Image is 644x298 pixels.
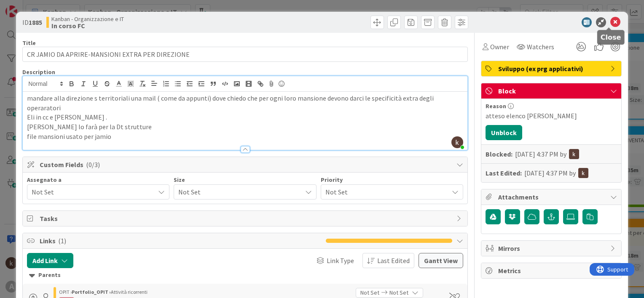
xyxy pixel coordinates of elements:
label: Title [22,39,36,47]
span: Description [22,68,55,76]
button: Last Edited [362,253,414,268]
button: Gantt View [419,253,463,268]
span: Links [40,236,322,246]
div: atteso elenco [PERSON_NAME] [486,111,617,121]
span: Not Set [389,288,408,297]
p: [PERSON_NAME] lo farà per la Dt strutture [27,122,463,132]
span: Not Set [32,187,155,197]
span: Attachments [498,192,606,202]
img: AAcHTtd5rm-Hw59dezQYKVkaI0MZoYjvbSZnFopdN0t8vu62=s96-c [451,136,463,148]
div: Assegnato a [27,177,169,183]
button: Unblock [486,125,522,140]
span: Link Type [327,255,354,266]
p: file mansioni usato per jamio [27,132,463,141]
b: 1885 [29,18,42,27]
span: Mirrors [498,243,606,253]
button: Add Link [27,253,73,268]
span: Sviluppo (ex prg applicativi) [498,64,606,74]
span: Metrics [498,266,606,276]
span: Tasks [40,213,452,223]
span: Owner [490,42,509,52]
b: In corso FC [51,22,124,29]
img: kh [569,149,579,159]
span: ( 0/3 ) [86,160,100,169]
div: Priority [321,177,463,183]
img: kh [578,168,588,178]
span: OPIT › [59,289,72,295]
span: Attività ricorrenti [111,289,148,295]
div: Size [174,177,316,183]
span: Watchers [527,42,554,52]
p: mandare alla direzione s territoriali una mail ( come da appunti) dove chiedo che per ogni loro m... [27,93,463,112]
b: Portfolio_OPIT › [72,289,111,295]
div: [DATE] 4:37 PM by [524,168,588,178]
b: Last Edited: [486,168,522,178]
div: Parents [29,271,461,280]
span: Not Set [325,186,444,198]
span: Not Set [178,186,297,198]
h5: Close [601,33,621,41]
span: ( 1 ) [58,237,66,245]
span: Block [498,86,606,96]
b: Blocked: [486,149,513,159]
span: Last Edited [377,255,410,266]
span: ID [22,17,42,27]
div: [DATE] 4:37 PM by [515,149,579,159]
span: Custom Fields [40,160,452,170]
span: Reason [486,103,506,109]
span: Kanban - Organizzazione e IT [51,16,124,22]
span: Not Set [360,288,379,297]
input: type card name here... [22,47,468,62]
span: Support [18,1,38,11]
p: Eli in cc e [PERSON_NAME] . [27,112,463,122]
